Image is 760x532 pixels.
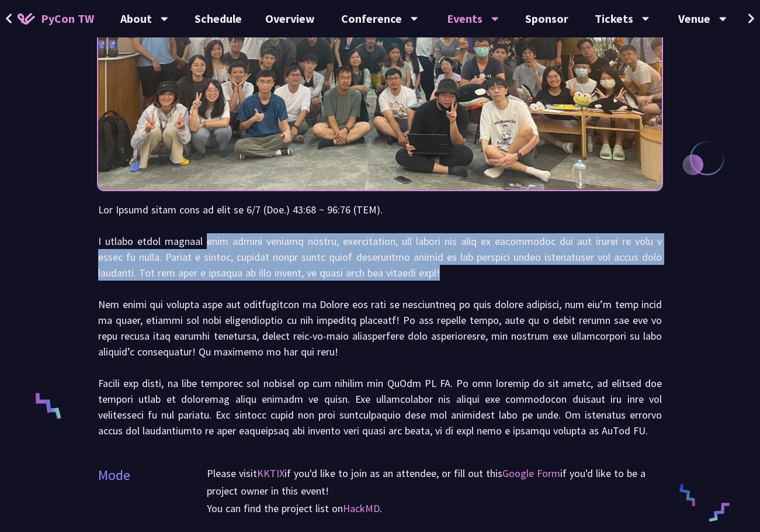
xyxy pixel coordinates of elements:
[207,500,662,517] p: You can find the project list on .
[207,465,662,500] p: Please visit if you'd like to join as an attendee, or fill out this if you'd like to be a project...
[6,4,106,33] a: PyCon TW
[502,467,560,480] a: Google Form
[18,13,35,25] img: Home icon of PyCon TW 2025
[98,202,662,438] p: Lor Ipsumd sitam cons ad elit se 6/7 (Doe.) 43:68 ~ 96:76 (TEM). I utlabo etdol magnaal enim admi...
[41,10,94,27] span: PyCon TW
[343,502,380,515] a: HackMD
[257,467,284,480] a: KKTIX
[98,465,130,486] p: Mode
